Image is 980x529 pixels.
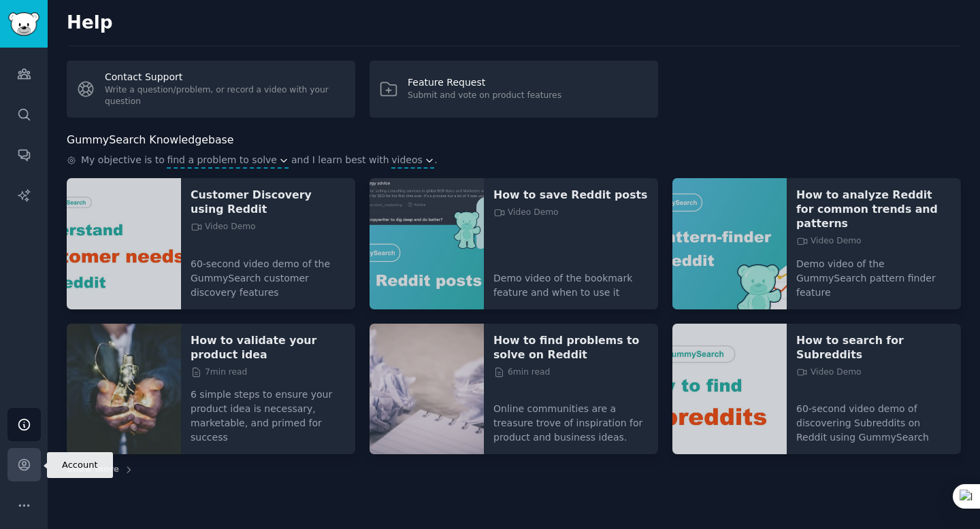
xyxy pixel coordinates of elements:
[408,90,561,102] div: Submit and vote on product features
[167,153,277,167] span: find a problem to solve
[796,366,862,379] span: Video Demo
[67,464,119,476] span: Show more
[191,378,346,445] p: 6 simple steps to ensure your product idea is necessary, marketable, and primed for success
[191,333,346,362] a: How to validate your product idea
[493,333,649,362] a: How to find problems to solve on Reddit
[391,153,423,167] span: videos
[796,392,951,445] p: 60-second video demo of discovering Subreddits on Reddit using GummySearch
[408,75,561,90] div: Feature Request
[67,12,961,34] h2: Help
[493,188,649,202] a: How to save Reddit posts
[167,153,289,167] button: find a problem to solve
[291,153,389,169] span: and I learn best with
[191,221,256,233] span: Video Demo
[67,178,181,309] img: Customer Discovery using Reddit
[67,132,233,149] h2: GummySearch Knowledgebase
[796,248,951,300] p: Demo video of the GummySearch pattern finder feature
[796,333,951,362] a: How to search for Subreddits
[796,188,951,231] a: How to analyze Reddit for common trends and patterns
[672,178,787,309] img: How to analyze Reddit for common trends and patterns
[67,324,181,455] img: How to validate your product idea
[493,207,559,219] span: Video Demo
[493,262,649,300] p: Demo video of the bookmark feature and when to use it
[391,153,434,167] button: videos
[796,235,862,248] span: Video Demo
[8,12,39,36] img: GummySearch logo
[67,153,961,169] div: .
[191,188,346,216] a: Customer Discovery using Reddit
[493,392,649,445] p: Online communities are a treasure trove of inspiration for product and business ideas.
[191,248,346,300] p: 60-second video demo of the GummySearch customer discovery features
[370,61,658,118] a: Feature RequestSubmit and vote on product features
[493,366,550,379] span: 6 min read
[370,178,484,309] img: How to save Reddit posts
[67,61,355,118] a: Contact SupportWrite a question/problem, or record a video with your question
[672,324,787,455] img: How to search for Subreddits
[370,324,484,455] img: How to find problems to solve on Reddit
[81,153,165,169] span: My objective is to
[191,366,247,379] span: 7 min read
